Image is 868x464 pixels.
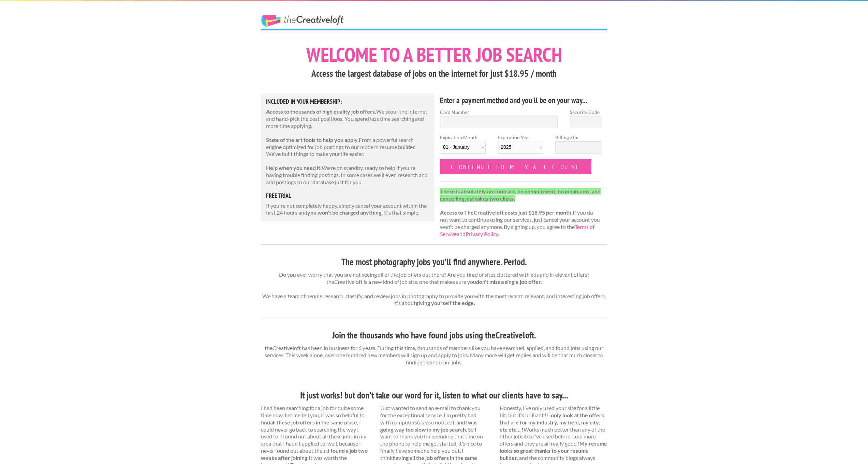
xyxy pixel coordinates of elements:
[466,231,498,237] a: Privacy Policy
[500,440,607,461] strong: My resume looks so great thanks to your resume builder
[261,256,607,269] h3: The most photography jobs you'll find anywhere. Period.
[555,134,601,141] label: Billing Zip:
[266,136,429,158] p: From a powerful search engine optimized for job postings to our modern resume builder. We've buil...
[261,447,368,461] strong: I found a job two weeks after joining.
[261,15,343,27] a: The Creative Loft
[307,209,381,216] strong: you won't be charged anything
[440,223,594,237] a: Terms of Service
[261,389,607,402] h3: It just works! but don't take our word for it, listen to what our clients have to say...
[440,209,573,216] strong: Access to TheCreativeloft costs just $18.95 per month.
[266,136,359,143] strong: State of the art tools to help you apply.
[440,141,486,154] select: Expiration Month
[261,329,607,342] h3: Join the thousands who have found jobs using theCreativeloft.
[416,300,475,306] strong: giving yourself the edge.
[440,188,601,202] strong: There is absolutely no contract, no commitment, no minimums, and cancelling just takes two clicks.
[266,108,376,115] strong: Access to thousands of high quality job offers.
[476,278,542,285] strong: don't miss a single job offer.
[266,108,429,129] p: We scour the internet and hand-pick the best positions. You spend less time searching and more ti...
[261,345,607,366] p: theCreativeloft has been in business for 6 years. During this time, thousands of members like you...
[440,95,601,106] h4: Enter a payment method and you'll be on your way...
[380,419,477,433] strong: I was going way too slow in my job search
[500,412,604,433] strong: only look at the offers that are for my industry, my field, my city, etc etc… !
[261,45,607,64] h1: Welcome to a better job search
[440,134,486,159] label: Expiration Month
[261,271,607,307] p: Do you ever worry that you are not seeing all of the job offers out there? Are you tired of sites...
[498,134,543,159] label: Expiration Year
[440,159,591,174] input: Continue to my account
[570,108,601,116] label: Security Code
[266,202,429,217] p: If you're not completely happy, simply cancel your account within the first 24 hours and . It's t...
[266,164,429,186] p: We're on standby, ready to help if you're having trouble finding postings. In some cases we'll ev...
[440,108,558,116] label: Card Number
[261,67,607,80] h3: Access the largest database of jobs on the internet for just $18.95 / month
[270,419,357,425] strong: all these job offers in the same place
[266,164,322,171] strong: Help when you need it.
[266,99,429,105] h5: Included in Your Membership:
[498,141,543,154] select: Expiration Year
[266,193,429,199] h5: free trial
[440,188,601,238] p: If you do not want to continue using our services, just cancel your account you won't be charged ...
